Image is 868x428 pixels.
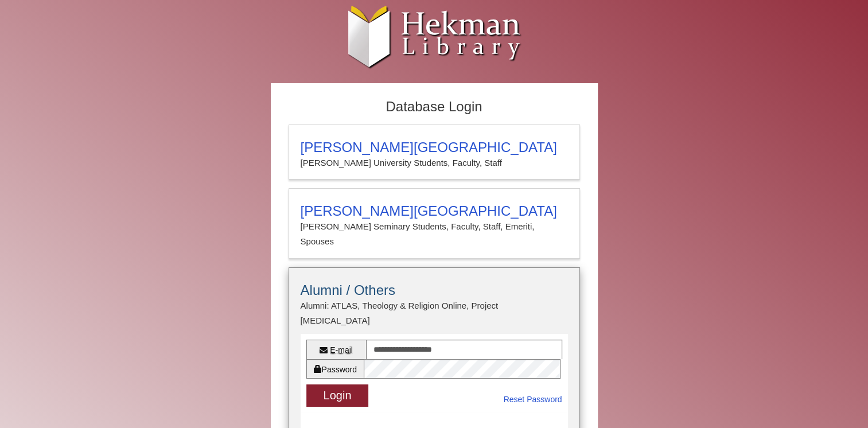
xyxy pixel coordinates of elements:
[301,139,568,155] h3: [PERSON_NAME][GEOGRAPHIC_DATA]
[301,203,568,219] h3: [PERSON_NAME][GEOGRAPHIC_DATA]
[504,392,562,407] a: Reset Password
[330,345,353,355] abbr: E-mail or username
[306,359,364,379] label: Password
[301,298,568,329] p: Alumni: ATLAS, Theology & Religion Online, Project [MEDICAL_DATA]
[301,282,568,298] h3: Alumni / Others
[301,155,568,170] p: [PERSON_NAME] University Students, Faculty, Staff
[306,384,369,407] button: Login
[289,188,580,259] a: [PERSON_NAME][GEOGRAPHIC_DATA][PERSON_NAME] Seminary Students, Faculty, Staff, Emeriti, Spouses
[301,219,568,250] p: [PERSON_NAME] Seminary Students, Faculty, Staff, Emeriti, Spouses
[301,282,568,329] summary: Alumni / OthersAlumni: ATLAS, Theology & Religion Online, Project [MEDICAL_DATA]
[289,124,580,180] a: [PERSON_NAME][GEOGRAPHIC_DATA][PERSON_NAME] University Students, Faculty, Staff
[283,95,586,119] h2: Database Login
